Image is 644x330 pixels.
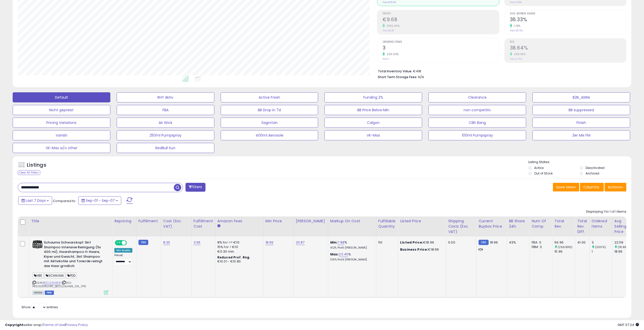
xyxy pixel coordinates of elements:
[13,143,110,153] button: VK-Max w/o other
[27,162,46,169] h5: Listings
[324,92,422,102] button: Funding 2%
[117,143,214,153] button: RedBull Sun
[32,281,86,288] span: | SKU: PR0005452410_B0CLD3J488_0N_FPD
[479,240,488,245] small: FBM
[43,322,65,327] a: Terms of Use
[117,118,214,128] button: Air Wick
[614,240,635,245] div: 22.59
[221,105,318,115] button: BB Drop in 7d
[558,245,572,249] small: (256.89%)
[126,241,134,245] span: OFF
[13,130,110,140] button: Vanish
[328,216,376,236] th: The percentage added to the cost of goods (COGS) that forms the calculator for Min & Max prices.
[330,252,372,261] div: %
[592,240,612,245] div: 3
[265,218,292,224] div: Min Price
[554,249,575,254] div: 15.96
[221,130,318,140] button: 400ml Aerosole
[117,105,214,115] button: FBA
[510,45,626,52] h2: 38.64%
[554,218,573,229] div: Total Rev.
[32,240,43,248] img: 512cDVvR8vL._SL40_.jpg
[595,245,606,249] small: (200%)
[44,240,105,270] b: Schauma Schwarzkopf 3in1 Shampoo Intensive Reinigung (5x 400 ml), Haarshampoo fr Haare, Krper und...
[194,240,201,245] a: 3.96
[385,52,399,56] small: 200.00%
[532,105,630,115] button: BB suppressed
[330,258,372,261] p: 11.16% Profit [PERSON_NAME]
[163,218,189,229] div: Cost (Exc. VAT)
[338,240,344,245] a: 7.88
[617,322,639,327] span: 2025-09-15 07:24 GMT
[400,247,442,252] div: €18.99
[217,259,259,264] div: €10.01 - €10.83
[45,291,54,295] span: FBM
[66,273,77,278] span: PDD
[221,92,318,102] button: Active Fresh
[339,252,348,257] a: 23.45
[400,218,444,224] div: Listed Price
[532,245,548,249] div: FBM: 3
[378,68,622,74] li: €418
[117,92,214,102] button: RHY Aktiv
[385,24,400,28] small: 1095.06%
[580,183,604,191] button: Columns
[330,240,338,245] b: Min:
[296,240,305,245] a: 20.87
[18,170,40,175] div: Clear All Filters
[428,118,526,128] button: Cillit Bang
[330,240,372,250] div: %
[13,118,110,128] button: Pricing Variations
[138,218,159,224] div: Fulfillment
[217,240,259,245] div: 8% for <= €10
[448,240,472,245] div: 0.00
[114,248,132,253] div: Win BuyBox
[383,17,499,24] h2: €9.68
[324,130,422,140] button: VK-Max
[383,45,499,52] h2: 3
[618,245,630,249] small: (18.96%)
[512,24,521,28] small: 1.74%
[418,75,424,79] span: N/A
[583,185,599,190] span: Columns
[490,240,498,245] span: 18.99
[13,105,110,115] button: Nicht gepreist
[114,218,134,224] div: Repricing
[31,218,110,224] div: Title
[217,245,259,249] div: 15% for > €10
[614,218,633,234] div: Avg Selling Price
[586,171,599,175] label: Archived
[509,218,527,229] div: BB Share 24h.
[194,218,213,229] div: Fulfillment Cost
[217,218,261,224] div: Amazon Fees
[26,198,46,203] span: Last 7 Days
[532,118,630,128] button: Finish
[53,199,76,203] span: Compared to:
[428,92,526,102] button: Clearance
[577,240,586,245] div: 41.00
[115,241,122,245] span: ON
[217,255,251,259] b: Reduced Prof. Rng.
[163,240,170,245] a: 8.35
[32,240,108,294] div: ASIN:
[528,160,631,165] p: Listing States:
[534,171,553,175] label: Out of Stock
[553,183,579,191] button: Save View
[217,249,259,254] div: €0.30 min
[330,252,339,257] b: Max:
[86,198,115,203] span: Sep-01 - Sep-07
[592,218,610,229] div: Ordered Items
[577,218,587,234] div: Total Rev. Diff.
[554,240,575,245] div: 56.96
[532,240,548,245] div: FBA: 0
[18,196,52,205] button: Last 7 Days
[532,92,630,102] button: B2B_ASINs
[114,254,132,265] div: Preset:
[428,130,526,140] button: 100ml Pumpspray
[592,249,612,254] div: 1
[428,105,526,115] button: non competitiv
[586,166,605,170] label: Deactivated
[66,322,88,327] a: Privacy Policy
[383,57,389,60] small: Prev: 1
[32,273,44,278] span: HBE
